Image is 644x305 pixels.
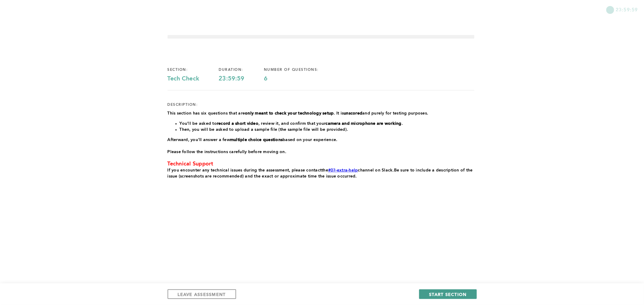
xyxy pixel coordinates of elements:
p: This section has six questions that are . It is and purely for testing purposes. [168,110,474,116]
div: description: [168,102,198,107]
a: #03-extra-help [328,168,358,172]
div: section: [168,68,219,72]
li: Then, you will be asked to upload a sample file (the sample file will be provided). [180,127,474,133]
div: duration: [219,68,264,72]
p: Afterward, you'll answer a few based on your experience. [168,137,474,143]
button: START SECTION [419,289,476,299]
li: You’ll be asked to , review it, and confirm that your . [180,121,474,127]
span: Technical Support [168,161,213,167]
span: If you encounter any technical issues during the assessment, please contact [168,168,322,172]
div: Tech Check [168,75,219,83]
div: number of questions: [264,68,338,72]
div: 23:59:59 [219,75,264,83]
span: 23:59:59 [616,6,638,13]
p: the channel on Slack Be sure to include a description of the issue (screenshots are recommended) ... [168,167,474,179]
strong: only meant to check your technology setup [245,111,334,115]
strong: unscored [344,111,362,115]
p: Please follow the instructions carefully before moving on. [168,149,474,155]
strong: multiple choice questions [230,138,283,142]
button: LEAVE ASSESSMENT [168,289,236,299]
strong: camera and microphone are working [326,121,402,126]
span: . [393,168,394,172]
span: LEAVE ASSESSMENT [178,291,226,297]
strong: record a short video [217,121,258,126]
span: START SECTION [429,291,466,297]
div: 6 [264,75,338,83]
